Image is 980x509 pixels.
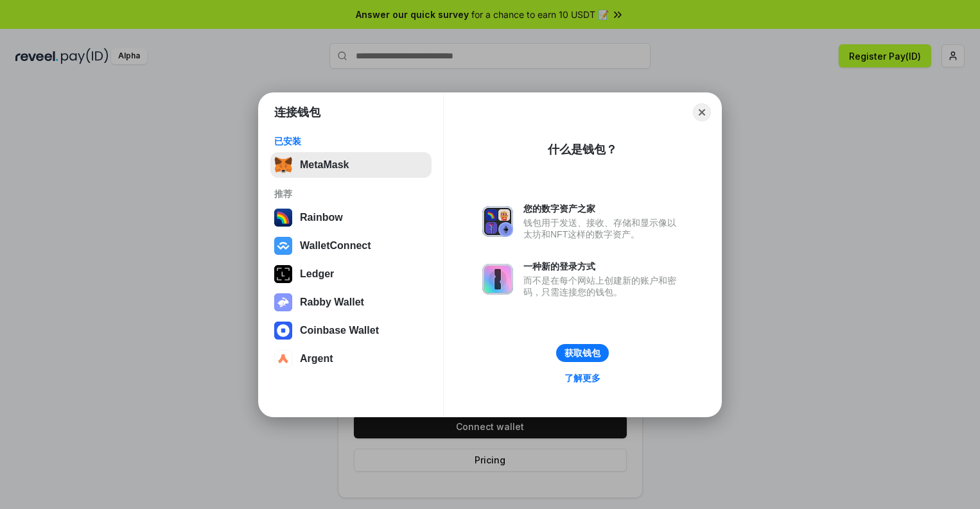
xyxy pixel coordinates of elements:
div: 获取钱包 [564,347,600,359]
div: WalletConnect [300,240,371,252]
h1: 连接钱包 [274,105,320,120]
button: Argent [270,346,432,372]
img: svg+xml,%3Csvg%20width%3D%2228%22%20height%3D%2228%22%20viewBox%3D%220%200%2028%2028%22%20fill%3D... [274,237,292,255]
img: svg+xml,%3Csvg%20fill%3D%22none%22%20height%3D%2233%22%20viewBox%3D%220%200%2035%2033%22%20width%... [274,156,292,174]
button: MetaMask [270,152,432,178]
img: svg+xml,%3Csvg%20width%3D%2228%22%20height%3D%2228%22%20viewBox%3D%220%200%2028%2028%22%20fill%3D... [274,322,292,340]
button: Rabby Wallet [270,289,432,315]
div: 推荐 [274,188,428,200]
div: Ledger [300,268,334,280]
button: 获取钱包 [556,344,609,362]
div: 什么是钱包？ [548,142,617,157]
div: Rainbow [300,212,343,223]
button: Coinbase Wallet [270,318,432,343]
button: Close [693,103,711,121]
div: 已安装 [274,135,428,147]
div: 钱包用于发送、接收、存储和显示像以太坊和NFT这样的数字资产。 [523,217,683,240]
div: 您的数字资产之家 [523,203,683,214]
button: Ledger [270,261,432,287]
img: svg+xml,%3Csvg%20xmlns%3D%22http%3A%2F%2Fwww.w3.org%2F2000%2Fsvg%22%20fill%3D%22none%22%20viewBox... [274,293,292,311]
div: 而不是在每个网站上创建新的账户和密码，只需连接您的钱包。 [523,275,683,298]
img: svg+xml,%3Csvg%20width%3D%22120%22%20height%3D%22120%22%20viewBox%3D%220%200%20120%20120%22%20fil... [274,209,292,227]
div: Coinbase Wallet [300,325,379,336]
img: svg+xml,%3Csvg%20xmlns%3D%22http%3A%2F%2Fwww.w3.org%2F2000%2Fsvg%22%20width%3D%2228%22%20height%3... [274,265,292,283]
button: WalletConnect [270,233,432,259]
div: Argent [300,353,333,365]
div: Rabby Wallet [300,297,364,308]
div: 了解更多 [564,372,600,384]
img: svg+xml,%3Csvg%20xmlns%3D%22http%3A%2F%2Fwww.w3.org%2F2000%2Fsvg%22%20fill%3D%22none%22%20viewBox... [482,264,513,295]
div: 一种新的登录方式 [523,261,683,272]
a: 了解更多 [557,370,608,386]
img: svg+xml,%3Csvg%20xmlns%3D%22http%3A%2F%2Fwww.w3.org%2F2000%2Fsvg%22%20fill%3D%22none%22%20viewBox... [482,206,513,237]
img: svg+xml,%3Csvg%20width%3D%2228%22%20height%3D%2228%22%20viewBox%3D%220%200%2028%2028%22%20fill%3D... [274,350,292,368]
button: Rainbow [270,205,432,230]
div: MetaMask [300,159,349,171]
